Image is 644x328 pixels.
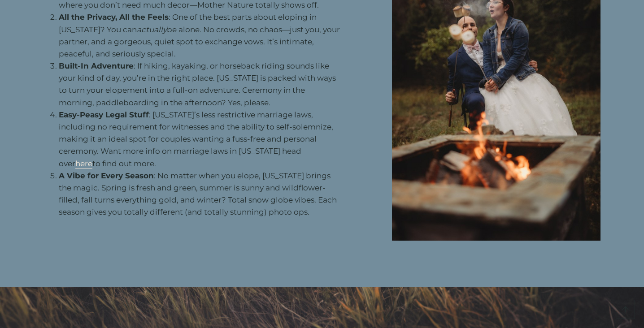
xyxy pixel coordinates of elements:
[137,25,167,34] em: actually
[59,171,154,180] strong: A Vibe for Every Season
[59,110,149,119] strong: Easy-Peasy Legal Stuff
[616,300,635,319] a: Scroll to top
[59,60,342,109] li: : If hiking, kayaking, or horseback riding sounds like your kind of day, you’re in the right plac...
[75,159,92,168] a: here
[59,109,342,170] li: : [US_STATE]’s less restrictive marriage laws, including no requirement for witnesses and the abi...
[59,11,342,60] li: : One of the best parts about eloping in [US_STATE]? You can be alone. No crowds, no chaos—just y...
[59,61,134,70] strong: Built-In Adventure
[59,13,169,22] strong: All the Privacy, All the Feels
[59,170,342,219] li: : No matter when you elope, [US_STATE] brings the magic. Spring is fresh and green, summer is sun...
